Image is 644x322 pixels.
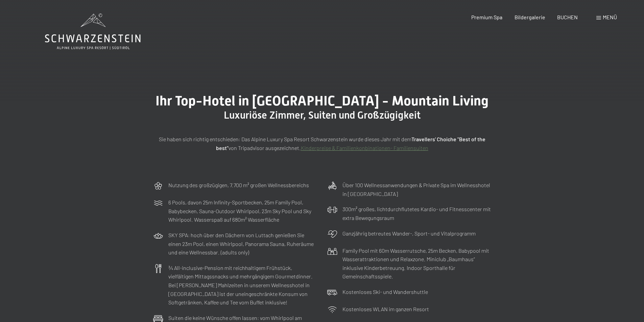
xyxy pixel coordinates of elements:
[342,181,491,198] p: Über 100 Wellnessanwendungen & Private Spa im Wellnesshotel in [GEOGRAPHIC_DATA]
[301,145,428,151] a: Kinderpreise & Familienkonbinationen- Familiensuiten
[557,14,578,20] a: BUCHEN
[153,135,491,152] p: Sie haben sich richtig entschieden: Das Alpine Luxury Spa Resort Schwarzenstein wurde dieses Jahr...
[471,14,502,20] a: Premium Spa
[342,246,491,281] p: Family Pool mit 60m Wasserrutsche, 25m Becken, Babypool mit Wasserattraktionen und Relaxzone. Min...
[216,136,485,151] strong: Travellers' Choiche "Best of the best"
[342,229,476,238] p: Ganzjährig betreutes Wander-, Sport- und Vitalprogramm
[342,288,428,296] p: Kostenloses Ski- und Wandershuttle
[168,181,309,190] p: Nutzung des großzügigen, 7.700 m² großen Wellnessbereichs
[168,198,317,224] p: 6 Pools, davon 25m Infinity-Sportbecken, 25m Family Pool, Babybecken, Sauna-Outdoor Whirlpool, 23...
[515,14,545,20] a: Bildergalerie
[156,93,488,109] span: Ihr Top-Hotel in [GEOGRAPHIC_DATA] - Mountain Living
[342,205,491,222] p: 300m² großes, lichtdurchflutetes Kardio- und Fitnesscenter mit extra Bewegungsraum
[603,14,617,20] span: Menü
[224,109,421,121] span: Luxuriöse Zimmer, Suiten und Großzügigkeit
[342,305,429,314] p: Kostenloses WLAN im ganzen Resort
[168,231,317,257] p: SKY SPA: hoch über den Dächern von Luttach genießen Sie einen 23m Pool, einen Whirlpool, Panorama...
[168,264,317,307] p: ¾ All-inclusive-Pension mit reichhaltigem Frühstück, vielfältigen Mittagssnacks und mehrgängigem ...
